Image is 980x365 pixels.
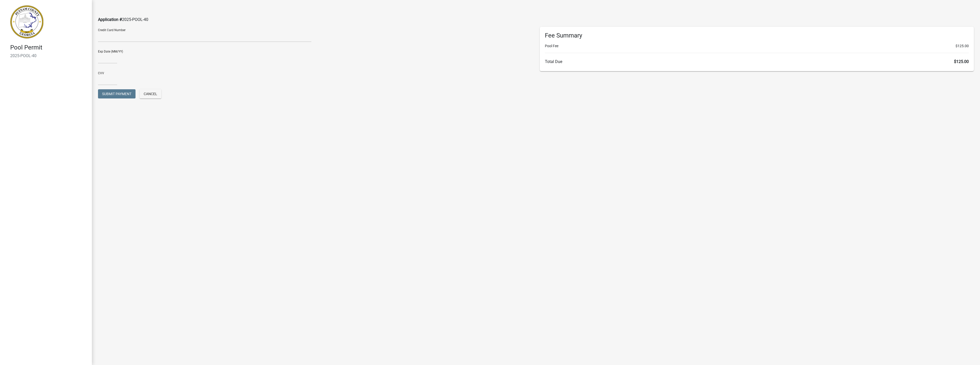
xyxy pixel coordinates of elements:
img: Putnam County, Georgia [10,5,43,39]
label: Credit Card Number [98,29,126,32]
span: $125.00 [954,59,969,64]
button: Cancel [140,89,161,98]
span: Application # [98,17,122,22]
h4: Pool Permit [10,44,88,51]
h6: Total Due [545,59,969,64]
li: Pool Fee [545,43,969,49]
h6: Fee Summary [545,32,969,39]
span: 2025-POOL-40 [122,17,148,22]
span: Cancel [144,92,157,96]
button: Submit Payment [98,89,136,98]
span: Submit Payment [102,92,131,96]
span: $125.00 [955,43,969,49]
h6: 2025-POOL-40 [10,53,88,58]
